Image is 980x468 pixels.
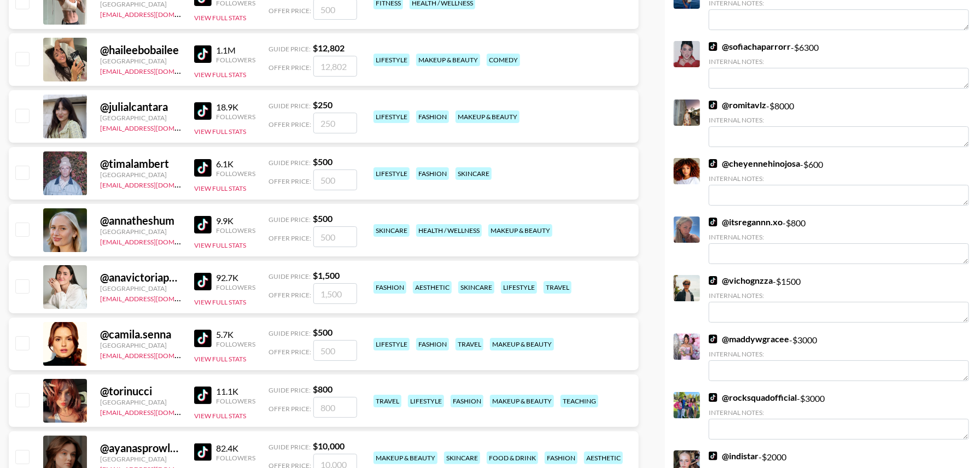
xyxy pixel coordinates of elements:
div: Internal Notes: [709,57,969,66]
span: Guide Price: [269,215,311,224]
div: 18.9K [216,102,255,113]
div: makeup & beauty [456,110,520,123]
button: View Full Stats [194,71,246,79]
div: - $ 1500 [709,275,969,323]
div: Followers [216,226,255,235]
div: Internal Notes: [709,291,969,300]
a: [EMAIL_ADDRESS][DOMAIN_NAME] [100,122,210,132]
div: @ timalambert [100,157,181,171]
div: skincare [458,281,494,294]
div: [GEOGRAPHIC_DATA] [100,227,181,236]
a: @cheyennehinojosa [709,158,800,169]
span: Offer Price: [269,234,311,242]
img: TikTok [709,393,717,402]
strong: $ 500 [313,327,332,337]
strong: $ 10,000 [313,441,345,451]
button: View Full Stats [194,241,246,249]
div: health / wellness [416,224,482,237]
div: [GEOGRAPHIC_DATA] [100,284,181,292]
span: Offer Price: [269,177,311,185]
div: Followers [216,113,255,121]
strong: $ 250 [313,100,332,110]
input: 500 [313,340,357,361]
button: View Full Stats [194,298,246,306]
div: lifestyle [501,281,537,294]
img: TikTok [194,45,212,63]
span: Guide Price: [269,159,311,167]
span: Offer Price: [269,120,311,128]
button: View Full Stats [194,355,246,363]
div: [GEOGRAPHIC_DATA] [100,171,181,179]
div: fashion [374,281,406,294]
div: aesthetic [413,281,452,294]
img: TikTok [709,101,717,109]
div: @ annatheshum [100,214,181,227]
strong: $ 1,500 [313,270,340,280]
a: @romitavlz [709,100,766,110]
div: - $ 8000 [709,100,969,147]
div: - $ 3000 [709,334,969,381]
img: TikTok [194,387,212,404]
span: Guide Price: [269,272,311,280]
div: aesthetic [584,452,623,464]
div: fashion [451,395,483,407]
div: Followers [216,397,255,405]
div: skincare [444,452,480,464]
div: 9.9K [216,215,255,226]
div: makeup & beauty [490,395,554,407]
strong: $ 500 [313,156,332,167]
span: Guide Price: [269,386,311,394]
img: TikTok [709,276,717,285]
img: TikTok [194,443,212,461]
span: Offer Price: [269,63,311,72]
img: TikTok [194,159,212,177]
a: [EMAIL_ADDRESS][DOMAIN_NAME] [100,179,210,189]
div: fashion [416,110,449,123]
div: 82.4K [216,443,255,454]
div: [GEOGRAPHIC_DATA] [100,341,181,349]
div: 5.7K [216,329,255,340]
span: Offer Price: [269,291,311,299]
div: - $ 600 [709,158,969,206]
div: lifestyle [374,338,410,350]
a: @indistar [709,451,759,461]
div: [GEOGRAPHIC_DATA] [100,114,181,122]
div: - $ 6300 [709,41,969,89]
div: Internal Notes: [709,350,969,358]
span: Guide Price: [269,443,311,451]
span: Offer Price: [269,348,311,356]
div: @ camila.senna [100,327,181,341]
div: @ torinucci [100,384,181,398]
a: [EMAIL_ADDRESS][DOMAIN_NAME] [100,65,210,75]
div: 6.1K [216,159,255,169]
span: Guide Price: [269,329,311,337]
div: makeup & beauty [490,338,554,350]
img: TikTok [194,330,212,347]
button: View Full Stats [194,184,246,192]
div: @ haileebobailee [100,43,181,57]
div: food & drink [487,452,538,464]
img: TikTok [709,159,717,168]
input: 500 [313,169,357,190]
div: skincare [456,167,492,180]
div: fashion [545,452,577,464]
div: makeup & beauty [416,54,480,66]
img: TikTok [709,335,717,343]
div: Internal Notes: [709,174,969,183]
a: @itsregannn.xo [709,217,783,227]
div: fashion [416,167,449,180]
a: [EMAIL_ADDRESS][DOMAIN_NAME] [100,8,210,19]
img: TikTok [194,102,212,120]
div: fashion [416,338,449,350]
div: makeup & beauty [488,224,552,237]
a: @sofiachaparrorr [709,41,791,52]
div: 11.1K [216,386,255,397]
strong: $ 500 [313,213,332,224]
div: Followers [216,283,255,291]
div: skincare [374,224,410,237]
input: 250 [313,113,357,133]
div: lifestyle [374,167,410,180]
div: @ ayanasprowl___ [100,441,181,455]
div: lifestyle [374,110,410,123]
img: TikTok [709,218,717,226]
